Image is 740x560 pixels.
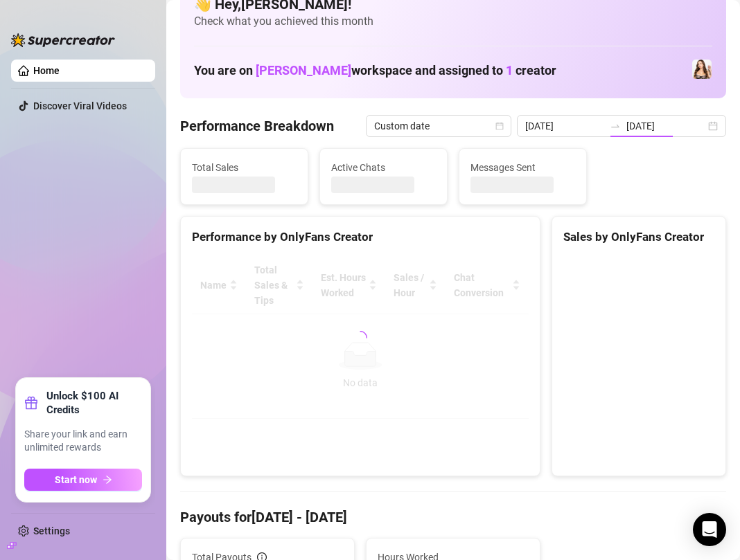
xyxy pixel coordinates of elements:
[374,116,503,136] span: Custom date
[180,116,334,136] h4: Performance Breakdown
[470,160,575,175] span: Messages Sent
[24,396,38,410] span: gift
[495,122,504,130] span: calendar
[46,389,142,417] strong: Unlock $100 AI Credits
[256,63,351,78] span: [PERSON_NAME]
[24,428,142,455] span: Share your link and earn unlimited rewards
[55,474,97,485] span: Start now
[525,118,604,134] input: Start date
[194,14,712,29] span: Check what you achieved this month
[192,160,297,175] span: Total Sales
[506,63,513,78] span: 1
[692,60,712,79] img: Lydia
[33,65,60,76] a: Home
[11,33,115,47] img: logo-BBDzfeDw.svg
[24,469,142,491] button: Start nowarrow-right
[33,525,70,536] a: Settings
[7,541,17,550] span: build
[626,118,705,134] input: End date
[610,120,621,132] span: to
[693,513,726,546] div: Open Intercom Messenger
[103,475,112,485] span: arrow-right
[610,120,621,132] span: swap-right
[180,507,726,527] h4: Payouts for [DATE] - [DATE]
[563,228,714,246] div: Sales by OnlyFans Creator
[352,329,369,346] span: loading
[33,100,127,111] a: Discover Viral Videos
[194,63,556,78] h1: You are on workspace and assigned to creator
[192,228,529,246] div: Performance by OnlyFans Creator
[331,160,436,175] span: Active Chats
